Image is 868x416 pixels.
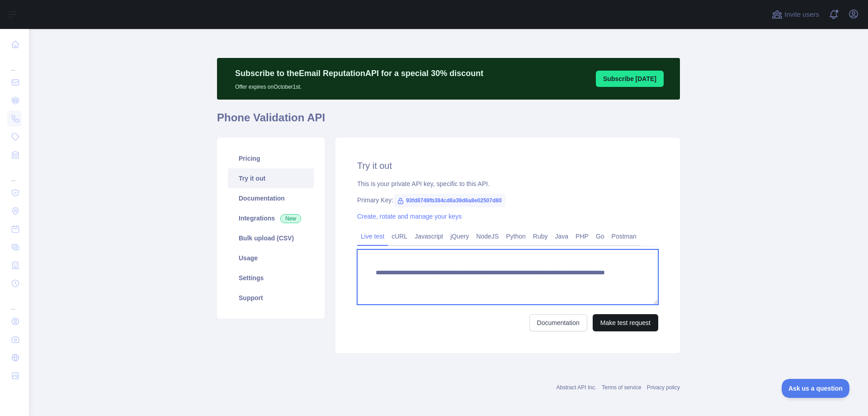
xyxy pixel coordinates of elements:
[388,229,411,244] a: cURL
[596,71,664,87] button: Subscribe [DATE]
[228,248,314,268] a: Usage
[228,268,314,288] a: Settings
[235,80,483,91] p: Offer expires on October 1st.
[411,229,447,244] a: Javascript
[602,384,641,391] a: Terms of service
[357,213,462,220] a: Create, rotate and manage your keys
[502,229,529,244] a: Python
[228,188,314,208] a: Documentation
[228,228,314,248] a: Bulk upload (CSV)
[357,229,388,244] a: Live test
[7,165,22,183] div: ...
[647,384,680,391] a: Privacy policy
[357,196,658,205] div: Primary Key:
[572,229,592,244] a: PHP
[228,168,314,188] a: Try it out
[782,379,850,398] iframe: Toggle Customer Support
[280,214,301,223] span: New
[593,314,658,331] button: Make test request
[7,293,22,311] div: ...
[217,110,680,132] h1: Phone Validation API
[393,194,505,207] span: 93fd8749fb384cd6a39d6a8e02507d80
[552,229,572,244] a: Java
[529,314,587,331] a: Documentation
[228,148,314,168] a: Pricing
[228,288,314,308] a: Support
[770,7,821,22] button: Invite users
[608,229,640,244] a: Postman
[472,229,502,244] a: NodeJS
[557,384,597,391] a: Abstract API Inc.
[529,229,552,244] a: Ruby
[357,179,658,188] div: This is your private API key, specific to this API.
[592,229,608,244] a: Go
[228,208,314,228] a: Integrations New
[447,229,472,244] a: jQuery
[7,54,22,72] div: ...
[784,10,819,20] span: Invite users
[235,67,483,80] p: Subscribe to the Email Reputation API for a special 30 % discount
[357,159,658,172] h2: Try it out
